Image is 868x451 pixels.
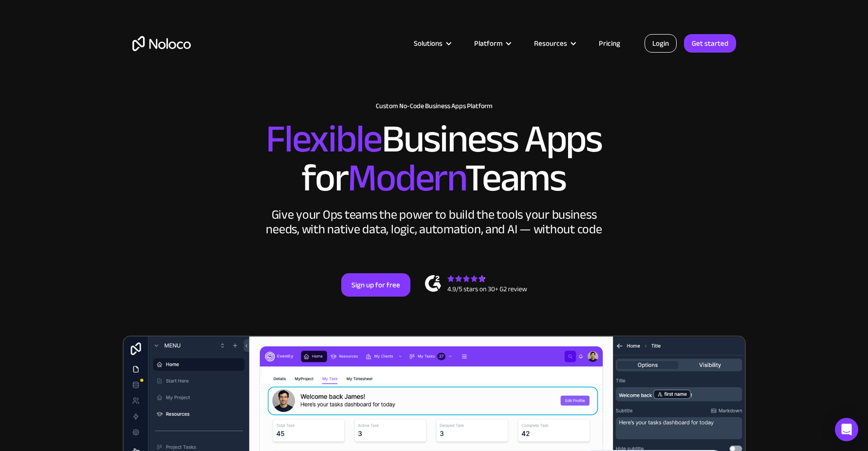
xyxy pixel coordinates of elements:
span: Modern [348,142,465,214]
a: Pricing [587,37,632,50]
a: Sign up for free [341,273,410,297]
div: Platform [474,37,502,50]
div: Open Intercom Messenger [835,418,858,441]
span: Flexible [266,103,382,175]
div: Platform [462,37,522,50]
a: Login [645,34,677,53]
a: home [132,36,191,51]
a: Get started [684,34,736,53]
div: Resources [522,37,587,50]
div: Give your Ops teams the power to build the tools your business needs, with native data, logic, au... [264,207,605,237]
div: Solutions [402,37,462,50]
div: Solutions [414,37,443,50]
h2: Business Apps for Teams [132,120,736,198]
h1: Custom No-Code Business Apps Platform [132,102,736,110]
div: Resources [534,37,567,50]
